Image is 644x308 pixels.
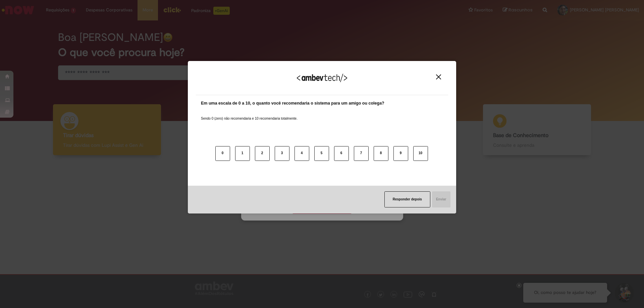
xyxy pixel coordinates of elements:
[374,146,388,161] button: 8
[275,146,289,161] button: 3
[434,74,443,80] button: Close
[201,108,298,121] label: Sendo 0 (zero) não recomendaria e 10 recomendaria totalmente.
[413,146,428,161] button: 10
[235,146,250,161] button: 1
[294,146,309,161] button: 4
[314,146,329,161] button: 5
[436,74,441,79] img: Close
[334,146,349,161] button: 6
[354,146,369,161] button: 7
[215,146,230,161] button: 0
[297,74,347,82] img: Logo Ambevtech
[384,191,430,207] button: Responder depois
[201,100,384,107] label: Em uma escala de 0 a 10, o quanto você recomendaria o sistema para um amigo ou colega?
[255,146,270,161] button: 2
[393,146,408,161] button: 9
